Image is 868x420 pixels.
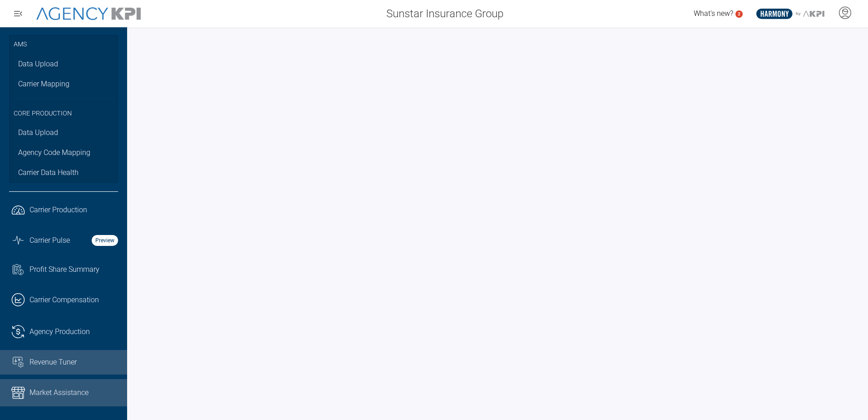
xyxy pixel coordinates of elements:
strong: Preview [92,235,118,246]
h3: Core Production [14,99,113,123]
img: AgencyKPI [36,7,141,20]
span: What's new? [694,9,733,18]
a: Carrier Mapping [9,74,118,94]
span: Sunstar Insurance Group [386,5,503,22]
span: Carrier Production [30,205,87,215]
a: Agency Code Mapping [9,143,118,163]
h3: AMS [14,35,113,54]
span: Market Assistance [30,387,89,398]
span: Carrier Pulse [30,235,70,246]
a: 2 [735,10,743,18]
text: 2 [738,11,740,16]
a: Data Upload [9,123,118,143]
span: Profit Share Summary [30,264,99,275]
span: Carrier Data Health [18,167,79,178]
a: Data Upload [9,54,118,74]
a: Carrier Data Health [9,163,118,183]
span: Carrier Compensation [30,295,99,305]
span: Agency Production [30,326,90,337]
span: Revenue Tuner [30,357,77,368]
